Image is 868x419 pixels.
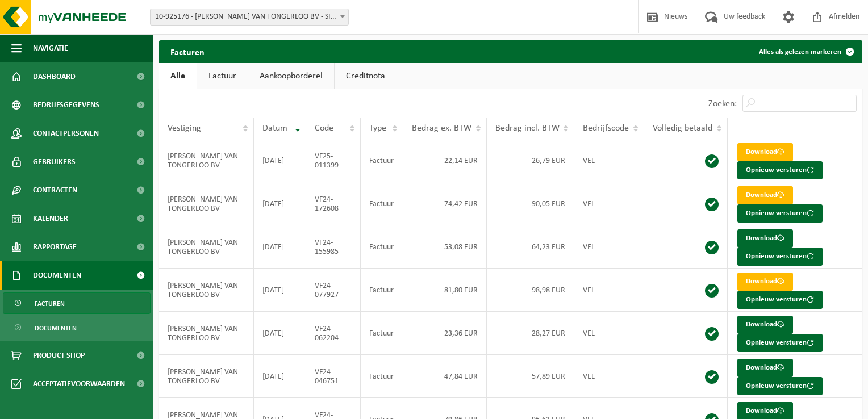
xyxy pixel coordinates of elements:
span: Kalender [33,204,68,233]
span: Navigatie [33,34,68,62]
button: Opnieuw versturen [737,248,823,266]
td: [PERSON_NAME] VAN TONGERLOO BV [159,139,254,182]
a: Facturen [3,292,151,314]
span: Code [315,124,333,133]
td: 90,05 EUR [487,182,575,225]
button: Opnieuw versturen [737,161,823,179]
span: Rapportage [33,233,77,261]
h2: Facturen [159,40,216,62]
td: [DATE] [254,139,307,182]
td: VEL [574,182,644,225]
td: [DATE] [254,182,307,225]
span: Dashboard [33,62,76,91]
span: Datum [262,124,287,133]
span: Contracten [33,176,77,204]
button: Opnieuw versturen [737,377,823,395]
td: Factuur [361,182,403,225]
span: Acceptatievoorwaarden [33,370,125,398]
td: 64,23 EUR [487,225,575,269]
td: 47,84 EUR [403,355,487,398]
td: VF24-046751 [306,355,361,398]
td: 74,42 EUR [403,182,487,225]
span: Bedrag incl. BTW [495,124,560,133]
td: 23,36 EUR [403,312,487,355]
td: VEL [574,139,644,182]
span: 10-925176 - SILVINO VAN TONGERLOO BV - SINT-ANDRIES [150,9,349,26]
td: [PERSON_NAME] VAN TONGERLOO BV [159,182,254,225]
span: Facturen [35,293,65,315]
td: [DATE] [254,269,307,312]
span: Volledig betaald [653,124,712,133]
td: 98,98 EUR [487,269,575,312]
span: Bedrijfscode [583,124,629,133]
td: Factuur [361,355,403,398]
span: Documenten [33,261,81,290]
label: Zoeken: [708,99,737,108]
span: Type [369,124,386,133]
td: VF24-077927 [306,269,361,312]
a: Download [737,273,793,291]
a: Aankoopborderel [248,63,334,89]
button: Alles als gelezen markeren [750,40,861,63]
span: Documenten [35,317,77,339]
td: [PERSON_NAME] VAN TONGERLOO BV [159,355,254,398]
td: 81,80 EUR [403,269,487,312]
td: VEL [574,269,644,312]
span: Vestiging [168,124,201,133]
span: Gebruikers [33,148,76,176]
a: Creditnota [335,63,397,89]
a: Download [737,143,793,161]
span: Bedrijfsgegevens [33,91,99,119]
button: Opnieuw versturen [737,334,823,352]
td: [DATE] [254,312,307,355]
td: 26,79 EUR [487,139,575,182]
td: VEL [574,355,644,398]
td: 28,27 EUR [487,312,575,355]
a: Download [737,229,793,248]
a: Documenten [3,317,151,338]
td: Factuur [361,225,403,269]
td: VF24-062204 [306,312,361,355]
td: Factuur [361,312,403,355]
a: Download [737,186,793,204]
td: [PERSON_NAME] VAN TONGERLOO BV [159,312,254,355]
td: VF25-011399 [306,139,361,182]
td: [DATE] [254,355,307,398]
td: 57,89 EUR [487,355,575,398]
td: 53,08 EUR [403,225,487,269]
span: Product Shop [33,341,85,370]
span: Contactpersonen [33,119,99,148]
td: Factuur [361,139,403,182]
td: VF24-172608 [306,182,361,225]
span: Bedrag ex. BTW [412,124,471,133]
td: Factuur [361,269,403,312]
td: VEL [574,312,644,355]
button: Opnieuw versturen [737,291,823,309]
td: [DATE] [254,225,307,269]
td: VF24-155985 [306,225,361,269]
a: Download [737,316,793,334]
td: VEL [574,225,644,269]
td: 22,14 EUR [403,139,487,182]
td: [PERSON_NAME] VAN TONGERLOO BV [159,225,254,269]
a: Alle [159,63,197,89]
button: Opnieuw versturen [737,204,823,223]
a: Download [737,359,793,377]
a: Factuur [197,63,248,89]
td: [PERSON_NAME] VAN TONGERLOO BV [159,269,254,312]
span: 10-925176 - SILVINO VAN TONGERLOO BV - SINT-ANDRIES [151,9,348,25]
